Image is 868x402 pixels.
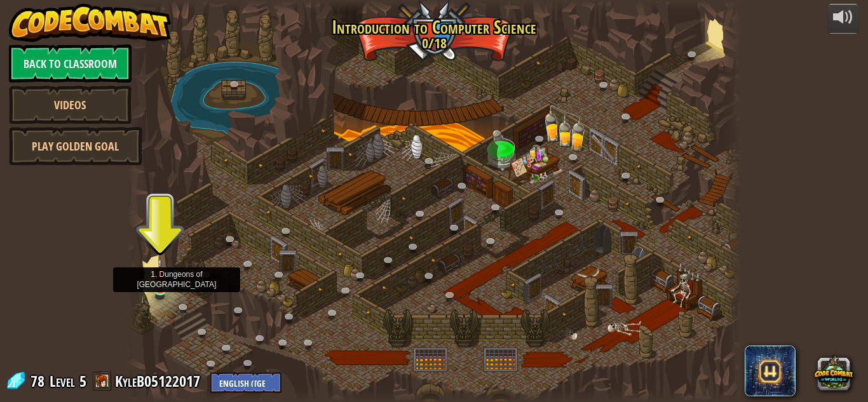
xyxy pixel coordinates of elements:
span: 5 [79,371,86,391]
span: 78 [31,371,48,391]
button: Adjust volume [827,4,859,34]
img: level-banner-unstarted.png [153,257,168,290]
img: CodeCombat - Learn how to code by playing a game [9,4,172,42]
span: Level [50,371,75,392]
a: KyleB05122017 [115,371,204,391]
a: Back to Classroom [9,44,132,83]
a: Videos [9,86,132,124]
a: Play Golden Goal [9,127,142,165]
